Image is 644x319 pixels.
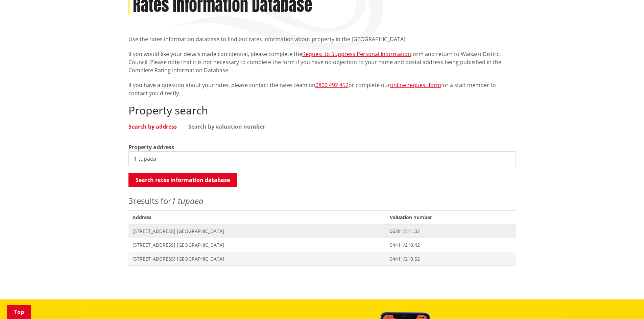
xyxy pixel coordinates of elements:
[133,242,382,248] span: [STREET_ADDRESS] [GEOGRAPHIC_DATA]
[613,291,637,315] iframe: Messenger Launcher
[128,173,237,187] button: Search rates information database
[133,256,382,262] span: [STREET_ADDRESS] [GEOGRAPHIC_DATA]
[390,228,512,235] span: 06281/311.02
[315,81,349,89] a: 0800 492 452
[128,210,386,224] span: Address
[171,195,204,206] em: 1 tupaea
[128,35,516,43] p: Use the rates information database to find out rates information about property in the [GEOGRAPHI...
[390,256,512,262] span: 04411/219.52
[128,81,516,97] p: If you have a question about your rates, please contact the rates team on or complete our for a s...
[302,50,411,58] a: Request to Suppress Personal Information
[390,242,512,248] span: 04411/219.42
[128,50,516,74] p: If you would like your details made confidential, please complete the form and return to Waikato ...
[128,124,177,129] a: Search by address
[386,210,516,224] span: Valuation number
[128,195,133,206] span: 3
[128,143,174,151] label: Property address
[128,238,516,252] a: [STREET_ADDRESS] [GEOGRAPHIC_DATA] 04411/219.42
[128,104,516,117] h2: Property search
[7,305,31,319] a: Top
[133,228,382,235] span: [STREET_ADDRESS] [GEOGRAPHIC_DATA]
[188,124,265,129] a: Search by valuation number
[390,81,441,89] a: online request form
[128,252,516,266] a: [STREET_ADDRESS] [GEOGRAPHIC_DATA] 04411/219.52
[128,224,516,238] a: [STREET_ADDRESS] [GEOGRAPHIC_DATA] 06281/311.02
[128,195,516,207] p: results for
[128,151,516,166] input: e.g. Duke Street NGARUAWAHIA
